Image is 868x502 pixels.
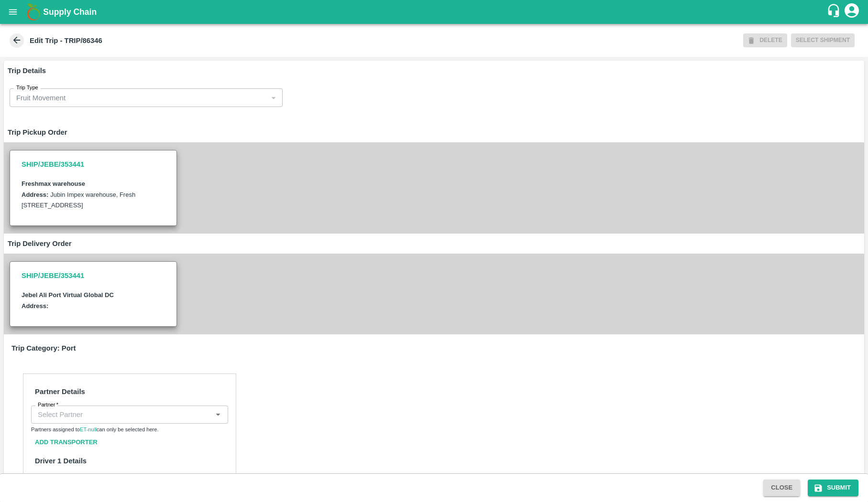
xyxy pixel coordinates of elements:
b: Freshmax warehouse [22,180,85,187]
label: Trip Type [16,84,38,92]
strong: Partner Details [35,388,85,395]
img: logo [24,2,43,21]
strong: Trip Details [8,67,46,75]
label: Address: [22,302,48,310]
button: Submit [808,480,858,496]
h6: Trip Category : Port [8,338,79,358]
label: Partner [38,401,58,409]
input: Select Partner [34,408,209,421]
div: customer-support [826,3,843,21]
a: ET-null [80,427,97,432]
button: Close [763,480,800,496]
strong: Trip Pickup Order [8,128,67,136]
span: Partners assigned to can only be selected here. [31,427,159,432]
b: Jebel Ali Port Virtual Global DC [22,291,114,299]
strong: Trip Delivery Order [8,240,72,247]
label: Address: [22,191,48,198]
b: Edit Trip - TRIP/86346 [30,37,102,44]
button: open drawer [2,1,24,23]
label: Jubin Impex warehouse, Fresh [STREET_ADDRESS] [22,191,135,209]
button: Open [212,408,224,421]
p: Fruit Movement [16,93,66,103]
strong: Driver 1 Details [35,457,87,465]
button: Add Transporter [31,434,101,451]
b: Supply Chain [43,7,97,17]
h3: SHIP/JEBE/353441 [22,269,165,282]
h3: SHIP/JEBE/353441 [22,158,165,171]
a: Supply Chain [43,5,826,19]
div: account of current user [843,2,860,22]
